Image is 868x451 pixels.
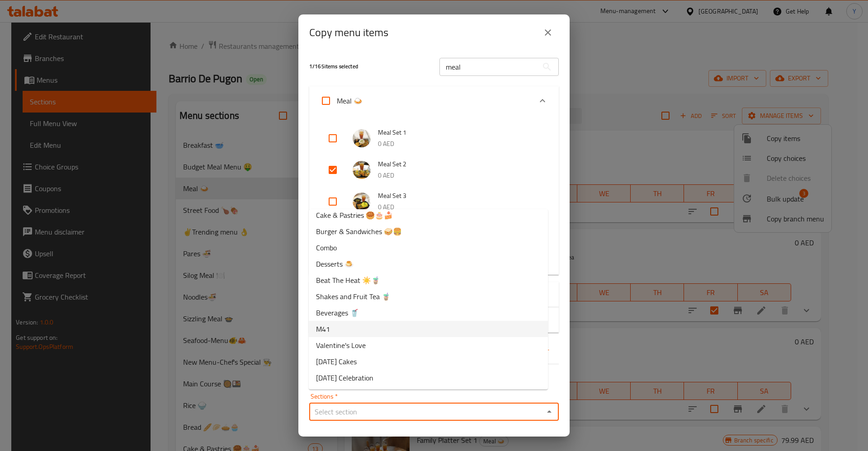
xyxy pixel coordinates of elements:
[316,291,391,302] span: Shakes and Fruit Tea 🧋
[316,210,393,221] span: Cake & Pastries 🥮🎂🍰
[309,115,559,275] div: Expand
[316,307,359,318] span: Beverages 🥤
[316,340,366,351] span: Valentine's Love
[543,405,556,418] button: Close
[378,202,541,213] p: 0 AED
[378,159,541,170] span: Meal Set 2
[353,161,371,179] img: Meal Set 2
[537,22,559,43] button: close
[316,356,357,367] span: [DATE] Cakes
[316,324,330,334] span: M41
[378,138,541,150] p: 0 AED
[337,94,363,108] span: Meal 🍛
[316,258,354,269] span: Desserts 🍮
[316,372,373,383] span: [DATE] Celebration
[309,25,388,40] h2: Copy menu items
[353,193,371,211] img: Meal Set 3
[378,170,541,181] p: 0 AED
[316,226,402,237] span: Burger & Sandwiches 🥪🍔
[439,58,538,76] input: Search in items
[316,242,337,253] span: Combo
[309,63,429,70] h5: 1 / 165 items selected
[316,275,380,286] span: Beat The Heat ☀️🧋
[312,405,541,418] input: Select section
[309,86,559,115] div: Expand
[378,127,541,138] span: Meal Set 1
[315,90,363,112] label: Acknowledge
[378,190,541,202] span: Meal Set 3
[353,129,371,147] img: Meal Set 1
